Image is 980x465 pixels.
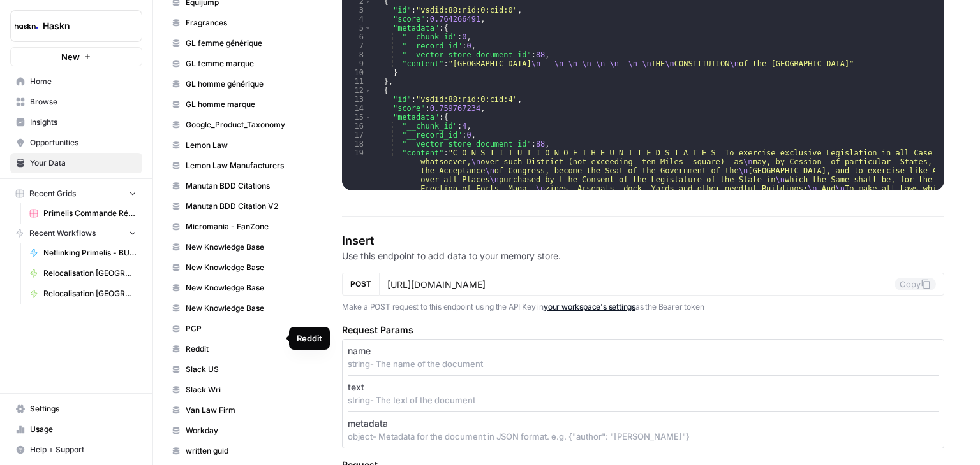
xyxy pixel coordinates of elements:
[186,323,287,334] span: PCP
[342,122,372,131] div: 16
[342,50,372,59] div: 8
[166,74,293,94] a: GL homme générique
[342,113,372,122] div: 15
[342,86,372,95] div: 12
[30,76,137,87] span: Home
[186,38,287,49] span: GL femme générique
[342,324,944,336] h5: Request Params
[186,364,287,375] span: Slack US
[364,24,371,32] span: Toggle code folding, rows 5 through 10
[364,86,371,95] span: Toggle code folding, rows 12 through 21
[166,278,293,298] a: New Knowledge Base
[15,15,38,38] img: Haskn Logo
[10,112,142,132] a: Insights
[186,99,287,110] span: GL homme marque
[348,417,388,430] p: metadata
[342,95,372,104] div: 13
[43,288,137,299] span: Relocalisation [GEOGRAPHIC_DATA]
[166,94,293,115] a: GL homme marque
[166,298,293,318] a: New Knowledge Base
[348,430,939,443] p: object - Metadata for the document in JSON format. e.g. {"author": "[PERSON_NAME]"}
[166,400,293,420] a: Van Law Firm
[186,241,287,253] span: New Knowledge Base
[342,68,372,77] div: 10
[10,132,142,153] a: Opportunities
[166,217,293,237] a: Micromania - FanZone
[10,10,142,42] button: Workspace: Haskn
[186,180,287,192] span: Manutan BDD Citations
[342,59,372,68] div: 9
[29,188,76,199] span: Recent Grids
[166,135,293,155] a: Lemon Law
[186,425,287,436] span: Workday
[342,301,944,313] p: Make a POST request to this endpoint using the API Key in as the Bearer token
[166,257,293,278] a: New Knowledge Base
[30,444,137,455] span: Help + Support
[166,13,293,33] a: Fragrances
[186,282,287,294] span: New Knowledge Base
[342,104,372,113] div: 14
[10,399,142,419] a: Settings
[30,137,137,148] span: Opportunities
[342,131,372,139] div: 17
[297,332,322,345] div: Reddit
[342,77,372,86] div: 11
[10,440,142,460] button: Help + Support
[342,24,372,32] div: 5
[29,227,96,239] span: Recent Workflows
[186,17,287,29] span: Fragrances
[30,403,137,415] span: Settings
[166,115,293,135] a: Google_Product_Taxonomy
[166,318,293,339] a: PCP
[166,420,293,441] a: Workday
[186,343,287,355] span: Reddit
[342,32,372,41] div: 6
[166,54,293,74] a: GL femme marque
[348,381,364,394] p: text
[186,303,287,314] span: New Knowledge Base
[30,157,137,169] span: Your Data
[43,20,120,32] span: Haskn
[342,15,372,24] div: 4
[544,302,635,311] a: your workspace's settings
[342,6,372,15] div: 3
[186,262,287,273] span: New Knowledge Base
[24,203,142,224] a: Primelis Commande Rédaction Netlinking (2).csv
[186,139,287,151] span: Lemon Law
[186,160,287,171] span: Lemon Law Manufacturers
[186,78,287,90] span: GL homme générique
[186,58,287,69] span: GL femme marque
[895,278,936,290] button: Copy
[30,96,137,108] span: Browse
[342,41,372,50] div: 7
[166,339,293,359] a: Reddit
[342,148,372,416] div: 19
[24,263,142,283] a: Relocalisation [GEOGRAPHIC_DATA]
[342,250,944,262] p: Use this endpoint to add data to your memory store.
[186,384,287,396] span: Slack Wri
[348,345,371,357] p: name
[10,224,142,243] button: Recent Workflows
[342,139,372,148] div: 18
[166,237,293,257] a: New Knowledge Base
[166,155,293,176] a: Lemon Law Manufacturers
[166,33,293,54] a: GL femme générique
[342,232,944,250] h4: Insert
[24,283,142,304] a: Relocalisation [GEOGRAPHIC_DATA]
[166,380,293,400] a: Slack Wri
[10,71,142,92] a: Home
[166,176,293,196] a: Manutan BDD Citations
[348,394,939,406] p: string - The text of the document
[24,243,142,263] a: Netlinking Primelis - BU FR
[364,113,371,122] span: Toggle code folding, rows 15 through 20
[43,208,137,219] span: Primelis Commande Rédaction Netlinking (2).csv
[43,247,137,259] span: Netlinking Primelis - BU FR
[166,359,293,380] a: Slack US
[10,153,142,173] a: Your Data
[348,357,939,370] p: string - The name of the document
[30,117,137,128] span: Insights
[186,404,287,416] span: Van Law Firm
[186,445,287,457] span: written guid
[43,268,137,279] span: Relocalisation [GEOGRAPHIC_DATA]
[166,196,293,217] a: Manutan BDD Citation V2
